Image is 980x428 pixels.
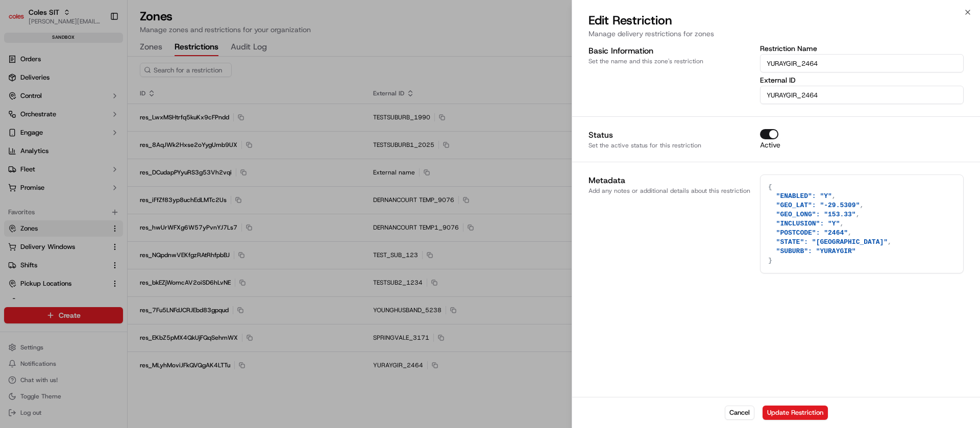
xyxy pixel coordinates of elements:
div: We're available if you need us! [35,108,129,116]
a: Powered byPylon [72,172,124,181]
button: Cancel [725,406,754,420]
p: Set the name and this zone's restriction [589,57,752,65]
label: External ID [760,77,964,84]
span: Pylon [102,173,124,181]
p: Welcome 👋 [10,41,186,57]
span: Knowledge Base [20,148,78,158]
img: 1736555255976-a54dd68f-1ca7-489b-9aae-adbdc363a1c4 [10,97,29,116]
button: Start new chat [174,100,186,113]
h3: Status [589,129,752,141]
input: Enter restriction name [760,54,964,72]
p: Set the active status for this restriction [589,141,752,149]
h3: Metadata [589,174,752,187]
h2: Edit Restriction [589,12,964,29]
label: Restriction Name [760,45,964,52]
a: 💻API Documentation [82,144,168,162]
div: 💻 [86,149,94,157]
div: 📗 [10,149,18,157]
input: Enter external ID [760,86,964,104]
button: Update Restriction [763,406,828,420]
label: Active [760,141,780,148]
p: Add any notes or additional details about this restriction [589,187,752,195]
span: API Documentation [96,148,164,158]
img: Nash [10,10,31,31]
a: 📗Knowledge Base [6,144,82,162]
input: Got a question? Start typing here... [27,66,184,77]
p: Manage delivery restrictions for zones [589,29,964,39]
textarea: { "ENABLED": "Y", "GEO_LAT": "-29.5309", "GEO_LONG": "153.33", "INCLUSION": "Y", "POSTCODE": "246... [761,175,963,273]
h3: Basic Information [589,45,752,57]
div: Start new chat [35,97,167,108]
